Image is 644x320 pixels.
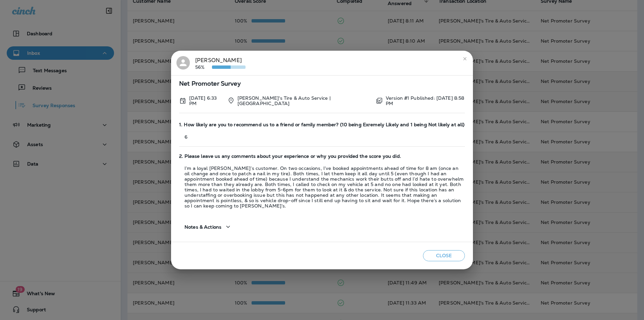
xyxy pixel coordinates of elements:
p: 56% [195,64,212,70]
button: close [460,53,470,64]
p: I’m a loyal [PERSON_NAME]’s customer. On two occasions, I’ve booked appointments ahead of time fo... [179,166,465,209]
button: Close [423,250,465,261]
div: [PERSON_NAME] [195,56,246,70]
span: Notes & Actions [184,224,221,230]
p: [PERSON_NAME]'s Tire & Auto Service | [GEOGRAPHIC_DATA] [237,95,370,106]
button: Notes & Actions [179,217,237,236]
span: 2. Please leave us any comments about your experience or why you provided the score you did. [179,153,465,159]
span: Net Promoter Survey [179,81,465,87]
span: 1. How likely are you to recommend us to a friend or family member? (10 being Exremely Likely and... [179,122,465,128]
p: 6 [179,134,465,140]
p: Oct 7, 2025 6:33 PM [189,95,222,106]
p: Version #1 Published: [DATE] 8:58 PM [386,95,465,106]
